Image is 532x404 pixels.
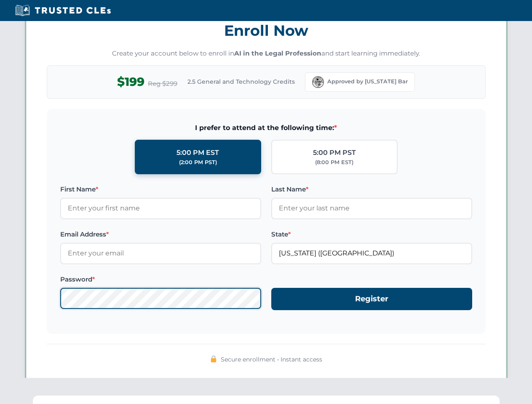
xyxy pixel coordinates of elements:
[271,288,472,310] button: Register
[327,77,408,86] span: Approved by [US_STATE] Bar
[234,49,321,57] strong: AI in the Legal Profession
[60,198,261,219] input: Enter your first name
[179,158,217,167] div: (2:00 PM PST)
[312,76,324,88] img: Florida Bar
[60,122,472,133] span: I prefer to attend at the following time:
[60,243,261,264] input: Enter your email
[60,274,261,284] label: Password
[210,356,217,362] img: 🔒
[47,17,486,44] h3: Enroll Now
[47,49,486,58] p: Create your account below to enroll in and start learning immediately.
[60,229,261,239] label: Email Address
[271,229,472,239] label: State
[313,147,356,158] div: 5:00 PM PST
[271,243,472,264] input: Florida (FL)
[315,158,353,167] div: (8:00 PM EST)
[187,77,295,86] span: 2.5 General and Technology Credits
[13,4,113,17] img: Trusted CLEs
[176,147,219,158] div: 5:00 PM EST
[60,184,261,194] label: First Name
[148,79,177,89] span: Reg $299
[271,198,472,219] input: Enter your last name
[117,72,144,91] span: $199
[271,184,472,194] label: Last Name
[221,355,322,364] span: Secure enrollment • Instant access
